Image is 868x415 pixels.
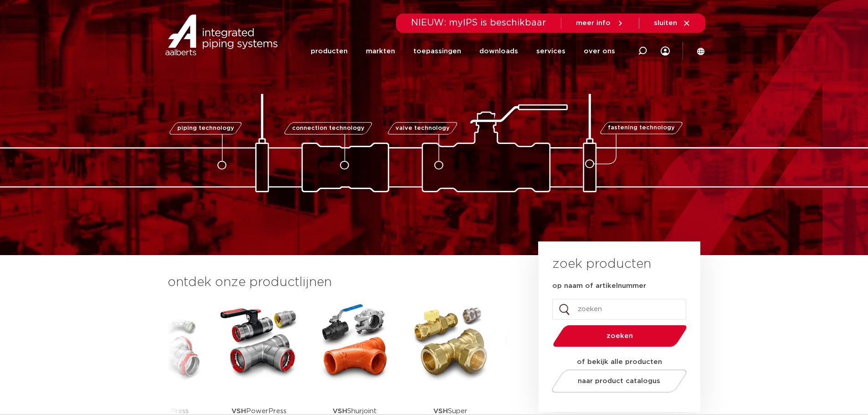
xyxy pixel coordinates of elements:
a: producten [311,34,348,69]
span: meer info [576,20,611,26]
strong: of bekijk alle producten [577,359,662,365]
nav: Menu [311,34,615,69]
span: connection technology [292,125,364,131]
a: sluiten [654,19,691,27]
span: valve technology [395,125,450,131]
strong: VSH [333,408,347,415]
a: meer info [576,19,624,27]
span: fastening technology [608,125,675,131]
label: op naam of artikelnummer [552,282,646,291]
a: markten [366,34,395,69]
a: downloads [479,34,518,69]
span: piping technology [177,125,234,131]
button: zoeken [549,324,690,348]
span: NIEUW: myIPS is beschikbaar [411,18,546,27]
a: services [536,34,565,69]
h3: zoek producten [552,255,651,273]
strong: VSH [231,408,246,415]
h3: ontdek onze productlijnen [168,273,508,292]
a: naar product catalogus [549,369,689,393]
a: over ons [584,34,615,69]
span: zoeken [576,333,663,339]
span: sluiten [654,20,677,26]
a: toepassingen [413,34,461,69]
input: zoeken [552,299,686,320]
strong: VSH [433,408,448,415]
span: naar product catalogus [578,378,660,384]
